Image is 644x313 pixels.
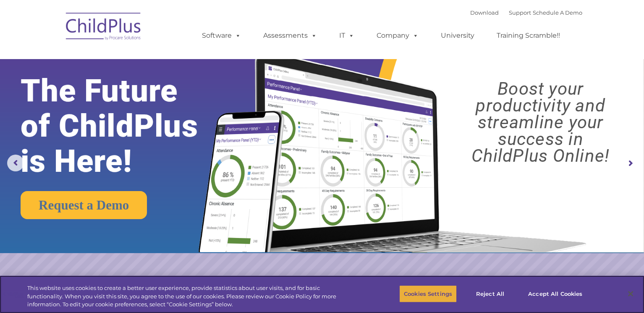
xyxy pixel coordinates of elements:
span: Phone number [117,90,152,96]
a: Request a Demo [21,191,147,219]
span: Last name [117,55,142,62]
a: IT [331,27,363,44]
a: Schedule A Demo [533,9,582,16]
button: Accept All Cookies [524,285,587,303]
rs-layer: Boost your productivity and streamline your success in ChildPlus Online! [445,80,636,164]
a: Software [194,27,249,44]
font: | [470,9,582,16]
rs-layer: The Future of ChildPlus is Here! [21,73,226,179]
a: Training Scramble!! [488,27,568,44]
img: ChildPlus by Procare Solutions [62,7,146,49]
a: Download [470,9,499,16]
a: University [432,27,483,44]
button: Close [621,285,640,303]
a: Company [368,27,427,44]
a: Assessments [255,27,325,44]
button: Reject All [464,285,516,303]
button: Cookies Settings [399,285,457,303]
a: Support [509,9,531,16]
div: This website uses cookies to create a better user experience, provide statistics about user visit... [27,284,354,309]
